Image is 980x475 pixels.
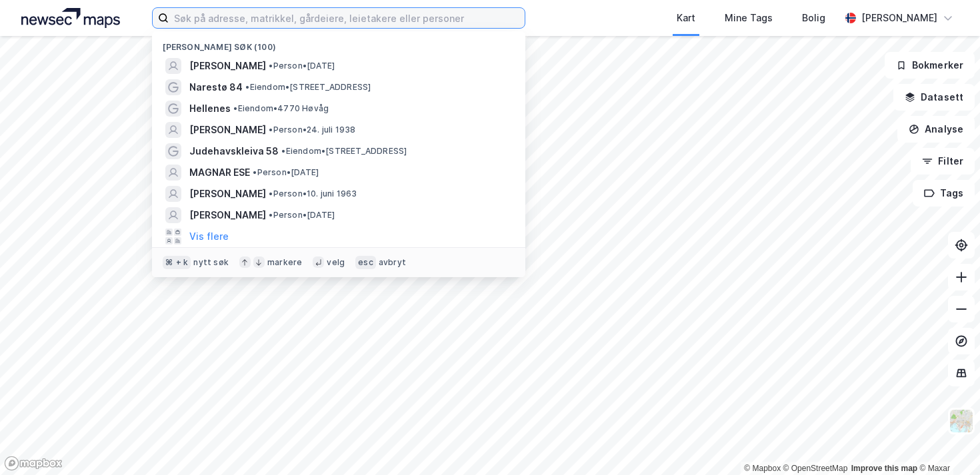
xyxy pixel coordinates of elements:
[269,210,273,220] span: •
[269,210,335,221] span: Person • [DATE]
[913,180,975,207] button: Tags
[4,456,63,471] a: Mapbox homepage
[913,411,980,475] iframe: Chat Widget
[267,257,302,268] div: markere
[885,52,975,79] button: Bokmerker
[189,229,229,244] button: Vis flere
[269,125,355,135] span: Person • 24. juli 1938
[269,189,357,199] span: Person • 10. juni 1963
[355,256,376,269] div: esc
[189,165,250,181] span: MAGNAR ESE
[21,8,120,28] img: logo.a4113a55bc3d86da70a041830d287a7e.svg
[269,125,273,135] span: •
[783,464,848,473] a: OpenStreetMap
[189,143,279,159] span: Judehavskleiva 58
[169,8,525,28] input: Søk på adresse, matrikkel, gårdeiere, leietakere eller personer
[193,257,229,268] div: nytt søk
[744,464,781,473] a: Mapbox
[281,146,285,156] span: •
[233,103,329,114] span: Eiendom • 4770 Høvåg
[269,189,273,199] span: •
[949,408,974,434] img: Z
[913,411,980,475] div: Kontrollprogram for chat
[253,167,257,177] span: •
[189,186,266,202] span: [PERSON_NAME]
[189,58,266,74] span: [PERSON_NAME]
[245,82,249,92] span: •
[327,257,345,268] div: velg
[725,10,773,26] div: Mine Tags
[897,116,975,143] button: Analyse
[911,148,975,175] button: Filter
[851,464,917,473] a: Improve this map
[189,79,243,95] span: Narestø 84
[802,10,825,26] div: Bolig
[269,61,273,71] span: •
[189,207,266,223] span: [PERSON_NAME]
[189,101,231,117] span: Hellenes
[152,31,525,55] div: [PERSON_NAME] søk (100)
[189,122,266,138] span: [PERSON_NAME]
[677,10,695,26] div: Kart
[861,10,937,26] div: [PERSON_NAME]
[379,257,406,268] div: avbryt
[253,167,319,178] span: Person • [DATE]
[281,146,407,157] span: Eiendom • [STREET_ADDRESS]
[163,256,191,269] div: ⌘ + k
[269,61,335,71] span: Person • [DATE]
[893,84,975,111] button: Datasett
[233,103,237,113] span: •
[245,82,371,93] span: Eiendom • [STREET_ADDRESS]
